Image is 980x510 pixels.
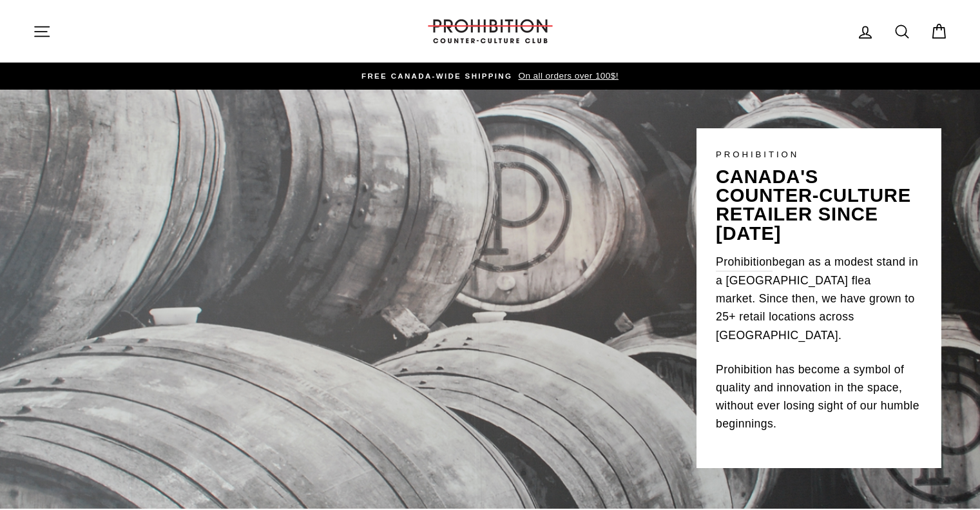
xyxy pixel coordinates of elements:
[716,148,922,161] p: PROHIBITION
[716,253,922,344] p: began as a modest stand in a [GEOGRAPHIC_DATA] flea market. Since then, we have grown to 25+ reta...
[36,69,945,83] a: FREE CANADA-WIDE SHIPPING On all orders over 100$!
[361,72,512,80] span: FREE CANADA-WIDE SHIPPING
[716,360,922,433] p: Prohibition has become a symbol of quality and innovation in the space, without ever losing sight...
[716,253,773,271] a: Prohibition
[716,168,922,243] p: canada's counter-culture retailer since [DATE]
[426,19,555,43] img: PROHIBITION COUNTER-CULTURE CLUB
[515,71,618,81] span: On all orders over 100$!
